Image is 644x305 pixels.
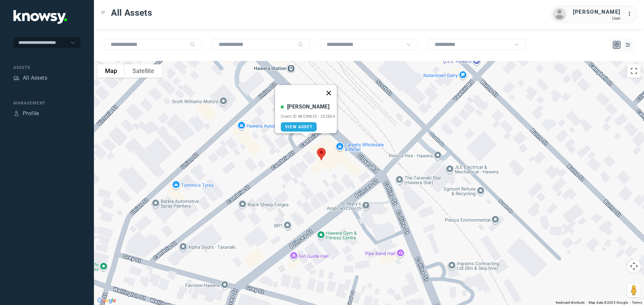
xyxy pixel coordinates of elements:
a: ProfileProfile [13,109,39,118]
div: Client ID #KCW835 - 332804 [281,114,335,119]
tspan: ... [628,11,634,16]
span: Map data ©2025 Google [589,301,628,304]
button: Drag Pegman onto the map to open Street View [627,284,641,297]
button: Map camera controls [627,259,641,273]
div: Profile [13,110,19,117]
span: View Asset [285,125,312,129]
a: AssetsAll Assets [13,74,47,82]
div: Search [298,42,303,47]
div: [PERSON_NAME] [573,8,621,16]
div: : [627,10,635,18]
div: User [573,16,621,21]
a: View Asset [281,122,317,132]
a: Open this area in Google Maps (opens a new window) [96,296,118,305]
div: List [625,42,631,48]
img: Google [96,296,118,305]
a: Terms (opens in new tab) [632,301,642,304]
button: Keyboard shortcuts [556,300,585,305]
img: Application Logo [13,10,67,24]
button: Show satellite imagery [125,64,162,78]
div: Management [13,100,80,106]
div: All Assets [23,74,47,82]
div: [PERSON_NAME] [287,103,329,111]
div: Toggle Menu [101,10,106,15]
span: All Assets [111,7,152,19]
div: Profile [23,109,39,118]
button: Toggle fullscreen view [627,64,641,78]
button: Show street map [97,64,125,78]
div: : [627,10,635,19]
div: Assets [13,65,80,71]
div: Map [614,42,620,48]
div: Search [190,42,195,47]
img: avatar.png [553,8,566,21]
button: Close [321,85,337,101]
div: Assets [13,75,19,81]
